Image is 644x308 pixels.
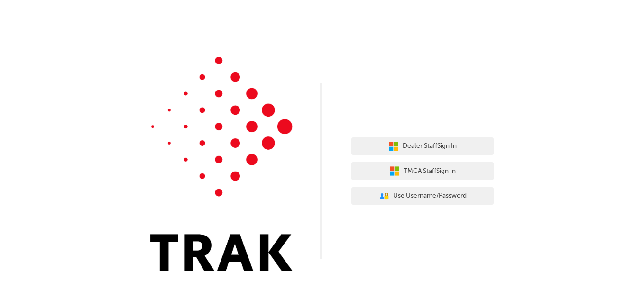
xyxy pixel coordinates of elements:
span: Use Username/Password [393,190,467,201]
button: Use Username/Password [351,187,494,205]
button: Dealer StaffSign In [351,137,494,155]
button: TMCA StaffSign In [351,162,494,180]
span: Dealer Staff Sign In [403,141,457,152]
span: TMCA Staff Sign In [404,166,456,177]
img: Trak [150,57,293,271]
